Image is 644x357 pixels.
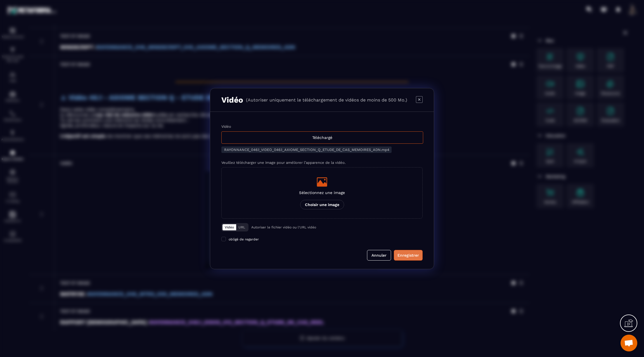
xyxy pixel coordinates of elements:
[221,95,243,105] h3: Vidéo
[397,252,419,258] div: Enregistrer
[251,225,316,229] p: Autoriser le fichier vidéo ou l'URL vidéo
[221,131,423,144] div: Téléchargé
[367,250,391,261] button: Annuler
[300,200,344,209] p: Choisir une image
[621,335,637,351] div: Ouvrir le chat
[221,160,345,165] label: Veuillez télécharger une image pour améliorer l’apparence de la vidéo.
[224,148,389,152] span: RAYONNANCE_046.1_VIDEO_046.1_AXIOME_SECTION_Q_ETUDE_DE_CAS_MEMOIRES_ADN.mp4
[394,250,423,261] button: Enregistrer
[222,224,236,230] button: Vidéo
[221,124,231,129] label: Vidéo
[246,97,407,103] p: (Autoriser uniquement le téléchargement de vidéos de moins de 500 Mo.)
[299,190,345,195] p: Sélectionnez une image
[229,237,259,241] span: obligé de regarder
[236,224,247,230] button: URL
